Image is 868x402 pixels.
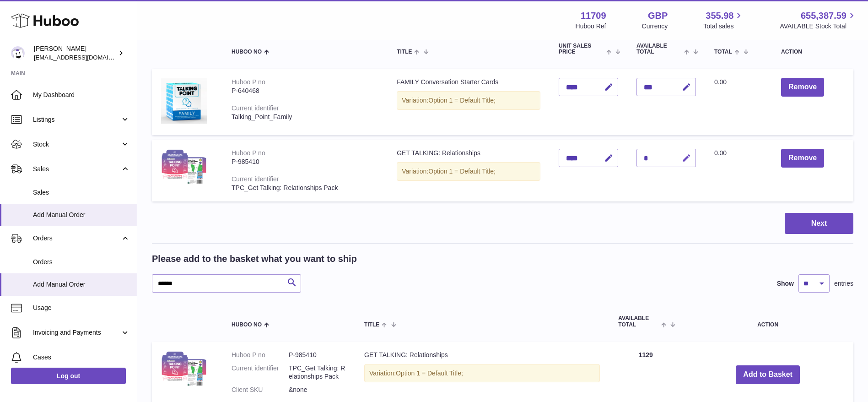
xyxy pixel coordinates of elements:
[714,49,732,55] span: Total
[364,364,600,383] div: Variation:
[33,91,130,99] span: My Dashboard
[11,368,126,384] a: Log out
[714,78,727,86] span: 0.00
[161,78,207,124] img: FAMILY Conversation Starter Cards
[581,10,606,22] strong: 11709
[232,351,289,359] dt: Huboo P no
[232,78,265,86] div: Huboo P no
[11,46,25,60] img: internalAdmin-11709@internal.huboo.com
[232,364,289,381] dt: Current identifier
[397,49,412,55] span: Title
[428,168,496,175] span: Option 1 = Default Title;
[714,149,727,157] span: 0.00
[232,158,378,166] div: P-985410
[161,149,207,189] img: GET TALKING: Relationships
[703,10,744,31] a: 355.98 Total sales
[642,22,668,31] div: Currency
[33,211,130,219] span: Add Manual Order
[161,351,207,391] img: GET TALKING: Relationships
[33,280,130,289] span: Add Manual Order
[781,78,824,97] button: Remove
[33,304,130,312] span: Usage
[559,43,604,55] span: Unit Sales Price
[33,140,120,149] span: Stock
[232,175,279,183] div: Current identifier
[397,162,540,181] div: Variation:
[33,258,130,266] span: Orders
[34,44,116,62] div: [PERSON_NAME]
[232,149,265,157] div: Huboo P no
[33,328,120,337] span: Invoicing and Payments
[33,188,130,197] span: Sales
[648,10,668,22] strong: GBP
[780,10,857,31] a: 655,387.59 AVAILABLE Stock Total
[834,279,853,288] span: entries
[152,253,357,265] h2: Please add to the basket what you want to ship
[232,104,279,112] div: Current identifier
[428,97,496,104] span: Option 1 = Default Title;
[364,322,379,328] span: Title
[682,306,853,337] th: Action
[618,315,659,327] span: AVAILABLE Total
[232,49,262,55] span: Huboo no
[33,353,130,362] span: Cases
[777,279,794,288] label: Show
[33,165,120,174] span: Sales
[785,213,853,234] button: Next
[232,87,378,95] div: P-640468
[289,386,346,394] dd: &none
[636,43,682,55] span: AVAILABLE Total
[232,386,289,394] dt: Client SKU
[736,365,800,384] button: Add to Basket
[289,364,346,381] dd: TPC_Get Talking: Relationships Pack
[703,22,744,31] span: Total sales
[388,140,550,201] td: GET TALKING: Relationships
[396,369,463,377] span: Option 1 = Default Title;
[34,54,135,61] span: [EMAIL_ADDRESS][DOMAIN_NAME]
[576,22,606,31] div: Huboo Ref
[232,322,262,328] span: Huboo no
[232,184,378,192] div: TPC_Get Talking: Relationships Pack
[397,91,540,110] div: Variation:
[289,351,346,359] dd: P-985410
[781,49,844,55] div: Action
[780,22,857,31] span: AVAILABLE Stock Total
[33,115,120,124] span: Listings
[781,149,824,168] button: Remove
[706,10,733,22] span: 355.98
[33,234,120,243] span: Orders
[801,10,846,22] span: 655,387.59
[388,69,550,135] td: FAMILY Conversation Starter Cards
[232,113,378,121] div: Talking_Point_Family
